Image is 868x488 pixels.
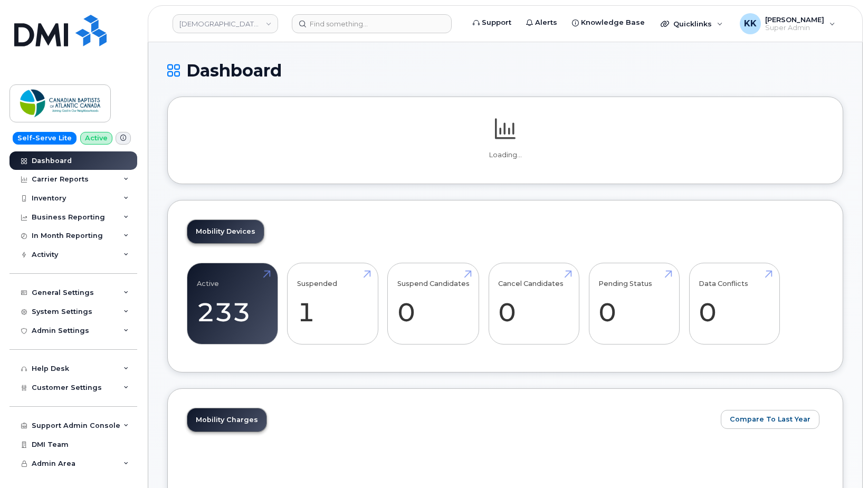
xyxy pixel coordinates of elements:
a: Mobility Devices [187,220,264,243]
a: Suspend Candidates 0 [397,269,470,339]
a: Mobility Charges [187,408,266,432]
a: Cancel Candidates 0 [498,269,569,339]
a: Suspended 1 [297,269,368,339]
p: Loading... [187,150,824,160]
a: Pending Status 0 [598,269,670,339]
button: Compare To Last Year [721,410,819,429]
h1: Dashboard [167,61,843,80]
a: Active 233 [197,269,268,339]
a: Data Conflicts 0 [699,269,770,339]
span: Compare To Last Year [730,414,810,424]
